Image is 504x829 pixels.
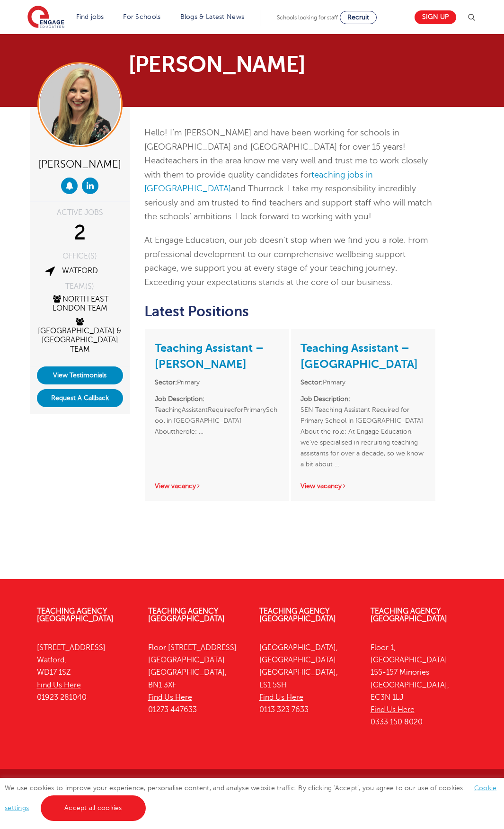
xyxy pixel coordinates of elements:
[27,6,64,29] img: Engage Education
[5,784,496,811] span: We use cookies to improve your experience, personalise content, and analyse website traffic. By c...
[155,395,204,402] strong: Job Description:
[148,693,192,702] a: Find Us Here
[144,128,432,221] span: Hello! I’m [PERSON_NAME] and have been working for schools in [GEOGRAPHIC_DATA] and [GEOGRAPHIC_D...
[301,341,418,371] a: Teaching Assistant – [GEOGRAPHIC_DATA]
[37,642,134,704] p: [STREET_ADDRESS] Watford, WD17 1SZ 01923 281040
[62,267,98,275] a: Watford
[155,341,264,371] a: Teaching Assistant – [PERSON_NAME]
[37,389,124,407] button: Request A Callback
[128,53,283,76] h1: [PERSON_NAME]
[123,13,160,20] a: For Schools
[301,395,350,402] strong: Job Description:
[76,13,104,20] a: Find jobs
[259,642,356,716] p: [GEOGRAPHIC_DATA], [GEOGRAPHIC_DATA] [GEOGRAPHIC_DATA], LS1 5SH 0113 323 7633
[37,366,124,384] a: View Testimonials
[259,693,303,702] a: Find Us Here
[37,607,114,623] a: Teaching Agency [GEOGRAPHIC_DATA]
[52,295,108,312] a: North East London Team
[371,607,447,623] a: Teaching Agency [GEOGRAPHIC_DATA]
[37,154,124,173] div: [PERSON_NAME]
[155,379,177,386] strong: Sector:
[37,221,124,245] div: 2
[371,642,468,729] p: Floor 1, [GEOGRAPHIC_DATA] 155-157 Minories [GEOGRAPHIC_DATA], EC3N 1LJ 0333 150 8020
[259,607,336,623] a: Teaching Agency [GEOGRAPHIC_DATA]
[301,379,323,386] strong: Sector:
[144,235,428,287] span: At Engage Education, our job doesn’t stop when we find you a role. From professional development ...
[347,14,369,21] span: Recruit
[301,393,425,470] p: SEN Teaching Assistant Required for Primary School in [GEOGRAPHIC_DATA] About the role: At Engage...
[148,607,225,623] a: Teaching Agency [GEOGRAPHIC_DATA]
[148,642,245,716] p: Floor [STREET_ADDRESS] [GEOGRAPHIC_DATA] [GEOGRAPHIC_DATA], BN1 3XF 01273 447633
[277,14,338,21] span: Schools looking for staff
[37,283,124,290] div: TEAM(S)
[371,705,415,714] a: Find Us Here
[415,10,456,24] a: Sign up
[155,393,280,470] p: TeachingAssistantRequiredforPrimarySchool in [GEOGRAPHIC_DATA] Abouttherole: …
[37,252,124,260] div: OFFICE(S)
[37,209,124,216] div: ACTIVE JOBS
[37,681,81,689] a: Find Us Here
[180,13,245,20] a: Blogs & Latest News
[155,377,280,388] li: Primary
[340,11,377,24] a: Recruit
[144,303,436,320] h2: Latest Positions
[301,377,425,388] li: Primary
[41,795,146,821] a: Accept all cookies
[155,482,201,490] a: View vacancy
[38,318,122,354] a: [GEOGRAPHIC_DATA] & [GEOGRAPHIC_DATA] Team
[301,482,347,490] a: View vacancy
